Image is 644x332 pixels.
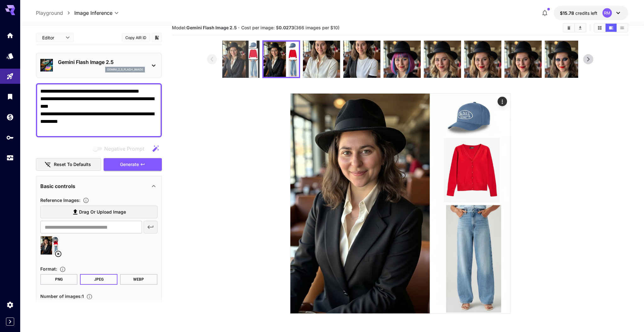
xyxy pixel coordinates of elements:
img: Z [504,41,542,78]
span: Drag or upload image [79,208,126,216]
span: Reference Images : [40,197,80,203]
img: 9k= [545,41,582,78]
span: credits left [575,10,597,16]
span: Model: [172,25,237,30]
button: WEBP [120,274,157,285]
label: Drag or upload image [40,206,157,219]
div: Basic controls [40,179,157,194]
button: Generate [104,158,162,171]
span: Generate [120,161,139,169]
div: Clear ImagesDownload All [563,23,586,32]
button: Download All [575,24,586,32]
div: $15.78019 [560,10,597,16]
b: 0.0273 [279,25,294,30]
div: RM [602,8,612,18]
button: Show images in list view [617,24,628,32]
span: Image Inference [74,9,112,17]
span: Format : [40,266,57,272]
div: Show images in grid viewShow images in video viewShow images in list view [594,23,628,32]
span: Number of images : 1 [40,294,84,299]
b: Gemini Flash Image 2.5 [186,25,237,30]
div: Playground [6,72,14,80]
button: JPEG [80,274,117,285]
div: Wallet [6,113,14,121]
button: Expand sidebar [6,318,14,326]
img: 9k= [303,41,340,78]
p: Gemini Flash Image 2.5 [58,58,145,66]
div: Usage [6,154,14,162]
div: Library [6,93,14,100]
button: Show images in grid view [594,24,605,32]
button: Specify how many images to generate in a single request. Each image generation will be charged se... [84,294,95,300]
button: Upload a reference image to guide the result. This is needed for Image-to-Image or Inpainting. Su... [80,197,92,203]
img: 9k= [464,41,501,78]
span: Cost per image: $ (366 images per $10) [241,25,339,30]
div: Home [6,31,14,39]
span: $15.78 [560,10,575,16]
p: gemini_2_5_flash_image [107,67,143,72]
span: Negative Prompt [104,145,144,152]
img: 9k= [222,41,259,78]
button: Clear Images [563,24,574,32]
img: 2Q== [290,94,510,313]
img: 2Q== [264,42,299,77]
button: Reset to defaults [36,158,101,171]
button: Choose the file format for the output image. [57,266,68,272]
div: Settings [6,301,14,309]
span: Editor [42,34,62,41]
button: Add to library [154,34,160,41]
p: Basic controls [40,182,75,190]
div: Gemini Flash Image 2.5gemini_2_5_flash_image [40,56,157,75]
button: Show images in video view [606,24,617,32]
div: Models [6,52,14,60]
span: Negative prompts are not compatible with the selected model. [92,145,149,152]
p: · [238,24,240,31]
button: Copy AIR ID [122,33,150,42]
img: 9k= [343,41,380,78]
nav: breadcrumb [36,9,74,17]
a: Playground [36,9,63,17]
button: $15.78019RM [554,6,628,20]
img: 9k= [384,41,421,78]
div: Actions [498,97,507,106]
div: API Keys [6,134,14,141]
img: 9k= [424,41,461,78]
button: PNG [40,274,78,285]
